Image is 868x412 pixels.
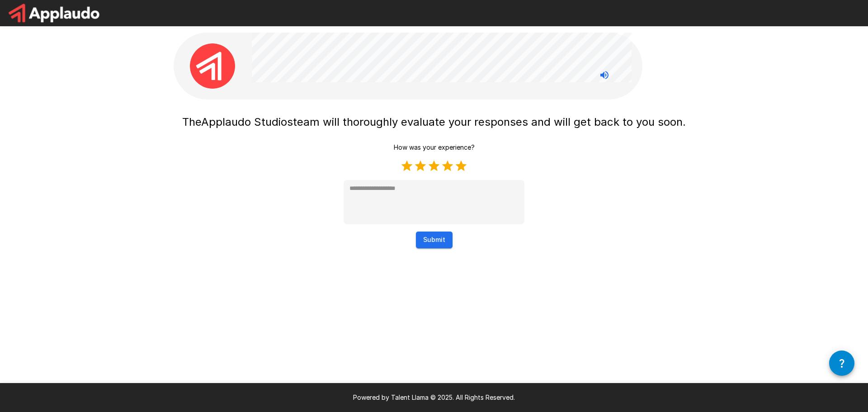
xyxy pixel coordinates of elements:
[293,115,686,128] span: team will thoroughly evaluate your responses and will get back to you soon.
[11,393,857,402] p: Powered by Talent Llama © 2025. All Rights Reserved.
[416,232,453,248] button: Submit
[190,43,235,89] img: applaudo_avatar.png
[595,66,613,84] button: Stop reading questions aloud
[201,115,293,128] span: Applaudo Studios
[182,115,201,128] span: The
[394,143,475,152] p: How was your experience?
